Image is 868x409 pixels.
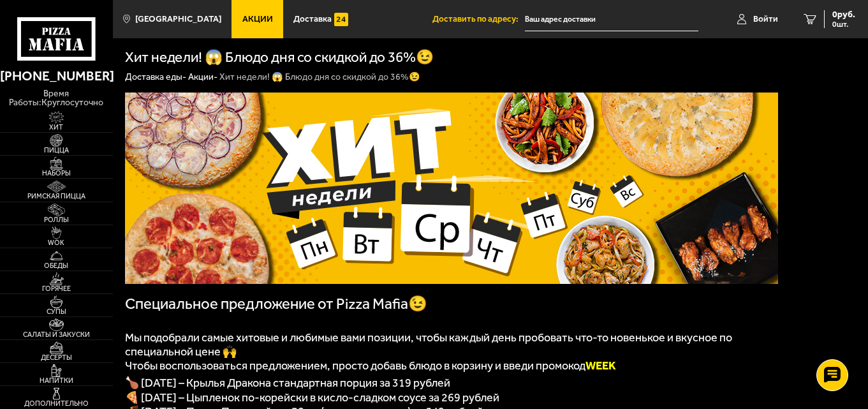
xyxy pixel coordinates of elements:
a: Акции- [188,71,217,82]
span: 🍕 [DATE] – Цыпленок по-корейски в кисло-сладком соусе за 269 рублей [125,390,499,405]
div: Хит недели! 😱 Блюдо дня со скидкой до 36%😉 [219,71,420,83]
span: Доставить по адресу: [432,15,525,24]
span: Войти [753,15,778,24]
span: Специальное предложение от Pizza Mafia😉 [125,295,427,313]
span: 0 шт. [832,20,855,28]
span: Чтобы воспользоваться предложением, просто добавь блюдо в корзину и введи промокод [125,359,616,373]
input: Ваш адрес доставки [525,8,698,31]
img: 1024x1024 [125,93,778,284]
span: 🍗 [DATE] – Крылья Дракона стандартная порция за 319 рублей [125,376,450,390]
span: Доставка [293,15,332,24]
h1: Хит недели! 😱 Блюдо дня со скидкой до 36%😉 [125,50,434,65]
span: [GEOGRAPHIC_DATA] [135,15,221,24]
span: 0 руб. [832,10,855,19]
a: Доставка еды- [125,71,186,82]
span: Мы подобрали самые хитовые и любимые вами позиции, чтобы каждый день пробовать что-то новенькое и... [125,331,732,359]
img: 15daf4d41897b9f0e9f617042186c801.svg [334,13,348,26]
b: WEEK [585,359,616,373]
span: Акции [242,15,273,24]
